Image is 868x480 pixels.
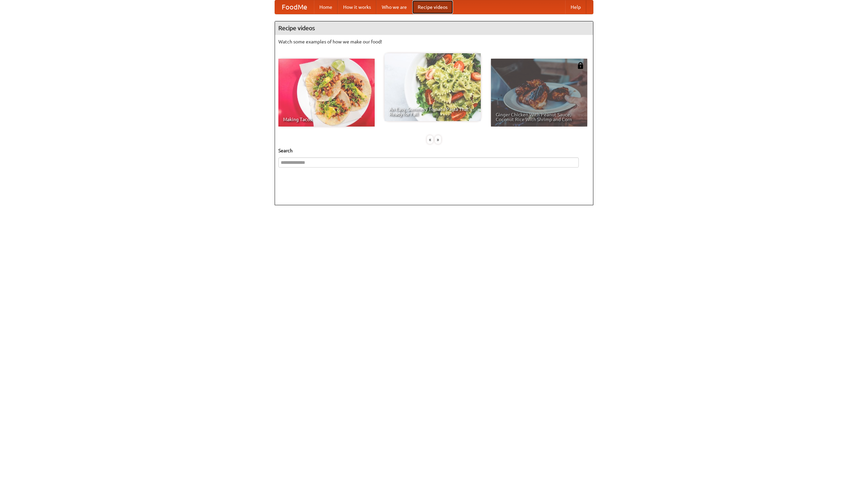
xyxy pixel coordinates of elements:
span: Making Tacos [283,117,370,122]
a: Help [565,0,586,14]
a: An Easy, Summery Tomato Pasta That's Ready for Fall [384,53,481,121]
a: FoodMe [275,0,314,14]
p: Watch some examples of how we make our food! [278,38,590,45]
span: An Easy, Summery Tomato Pasta That's Ready for Fall [389,107,476,116]
div: » [435,135,441,144]
h5: Search [278,147,590,154]
h4: Recipe videos [275,21,593,35]
a: Who we are [376,0,412,14]
a: How it works [338,0,376,14]
a: Recipe videos [412,0,453,14]
div: « [427,135,433,144]
a: Home [314,0,338,14]
a: Making Tacos [278,59,375,127]
img: 483408.png [577,62,584,69]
